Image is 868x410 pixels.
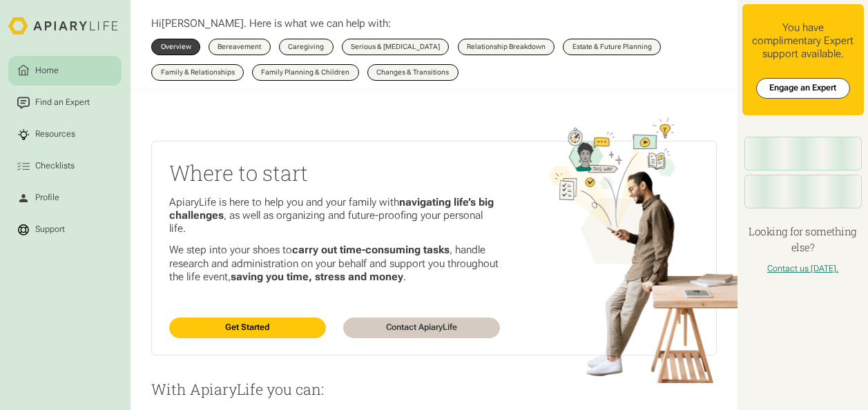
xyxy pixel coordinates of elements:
[458,39,555,55] a: Relationship Breakdown
[8,183,122,213] a: Profile
[169,159,500,187] h2: Where to start
[288,43,324,50] div: Caregiving
[151,64,244,81] a: Family & Relationships
[33,160,77,173] div: Checklists
[151,39,200,55] a: Overview
[169,196,500,236] p: ApiaryLife is here to help you and your family with , as well as organizing and future-proofing y...
[751,21,856,61] div: You have complimentary Expert support available.
[8,151,122,181] a: Checklists
[8,119,122,149] a: Resources
[169,318,326,338] a: Get Started
[342,39,450,55] a: Serious & [MEDICAL_DATA]
[563,39,661,55] a: Estate & Future Planning
[33,128,77,141] div: Resources
[279,39,334,55] a: Caregiving
[33,192,61,204] div: Profile
[33,64,61,77] div: Home
[169,196,494,222] strong: navigating life’s big challenges
[351,43,440,50] div: Serious & [MEDICAL_DATA]
[8,88,122,117] a: Find an Expert
[742,224,864,255] h4: Looking for something else?
[572,43,652,50] div: Estate & Future Planning
[343,318,500,338] a: Contact ApiaryLife
[8,215,122,244] a: Support
[218,43,261,50] div: Bereavement
[292,244,450,256] strong: carry out time-consuming tasks
[252,64,359,81] a: Family Planning & Children
[756,78,850,99] a: Engage an Expert
[376,69,449,76] div: Changes & Transitions
[8,56,122,86] a: Home
[261,69,349,76] div: Family Planning & Children
[209,39,271,55] a: Bereavement
[161,69,235,76] div: Family & Relationships
[33,224,67,236] div: Support
[467,43,546,50] div: Relationship Breakdown
[231,271,403,283] strong: saving you time, stress and money
[169,244,500,284] p: We step into your shoes to , handle research and administration on your behalf and support you th...
[151,381,716,398] p: With ApiaryLife you can:
[151,17,391,30] p: Hi . Here is what we can help with:
[33,97,92,109] div: Find an Expert
[367,64,459,81] a: Changes & Transitions
[767,264,838,273] a: Contact us [DATE].
[162,17,244,30] span: [PERSON_NAME]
